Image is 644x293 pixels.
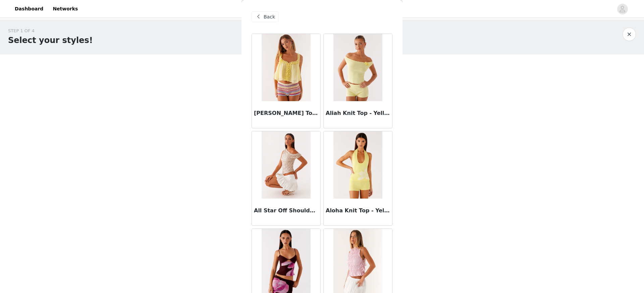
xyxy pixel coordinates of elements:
[262,34,310,101] img: Aimee Top - Yellow
[333,131,382,199] img: Aloha Knit Top - Yellow
[8,28,93,34] div: STEP 1 OF 4
[326,109,390,117] h3: Aliah Knit Top - Yellow
[262,131,310,199] img: All Star Off Shoulder Top - Silver
[333,34,382,101] img: Aliah Knit Top - Yellow
[264,13,275,20] span: Back
[254,109,318,117] h3: [PERSON_NAME] Top - Yellow
[49,1,82,16] a: Networks
[326,207,390,215] h3: Aloha Knit Top - Yellow
[254,207,318,215] h3: All Star Off Shoulder Top - Silver
[11,1,47,16] a: Dashboard
[619,4,626,14] div: avatar
[8,34,93,46] h1: Select your styles!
